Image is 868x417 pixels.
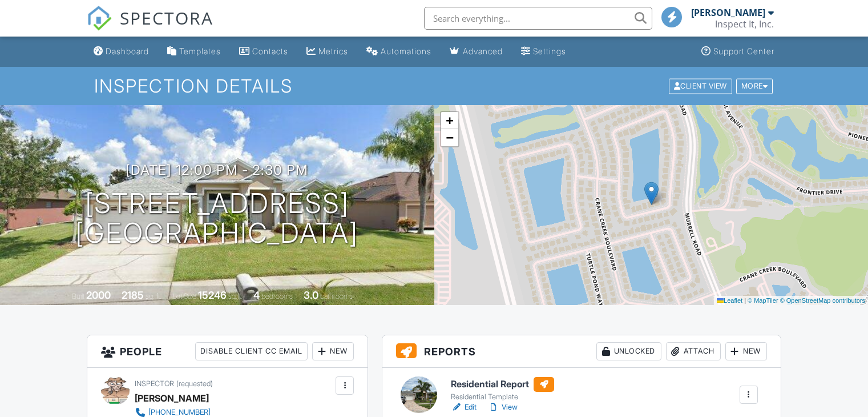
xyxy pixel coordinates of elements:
[441,129,458,146] a: Zoom out
[146,292,162,300] span: sq. ft.
[87,15,213,39] a: SPECTORA
[451,377,554,402] a: Residential Report Residential Template
[488,402,518,413] a: View
[252,46,288,56] div: Contacts
[120,6,213,30] span: SPECTORA
[744,297,746,304] span: |
[126,162,308,178] h3: [DATE] 12:00 pm - 2:30 pm
[666,342,721,360] div: Attach
[668,81,735,90] a: Client View
[75,189,358,249] h1: [STREET_ADDRESS] [GEOGRAPHIC_DATA]
[669,78,732,94] div: Client View
[697,41,779,62] a: Support Center
[122,289,144,301] div: 2185
[596,342,661,360] div: Unlocked
[106,46,149,56] div: Dashboard
[198,289,227,301] div: 15246
[135,379,174,388] span: Inspector
[717,297,742,304] a: Leaflet
[446,130,453,145] span: −
[261,292,293,300] span: bedrooms
[195,342,308,360] div: Disable Client CC Email
[424,7,652,30] input: Search everything...
[172,292,196,300] span: Lot Size
[463,46,503,56] div: Advanced
[228,292,243,300] span: sq.ft.
[87,335,368,368] h3: People
[253,289,260,301] div: 4
[362,41,436,62] a: Automations (Basic)
[89,41,154,62] a: Dashboard
[87,6,112,31] img: The Best Home Inspection Software - Spectora
[451,402,477,413] a: Edit
[533,46,566,56] div: Settings
[72,292,84,300] span: Built
[235,41,293,62] a: Contacts
[179,46,221,56] div: Templates
[516,41,571,62] a: Settings
[713,46,774,56] div: Support Center
[451,392,554,402] div: Residential Template
[644,182,659,205] img: Marker
[748,297,778,304] a: © MapTiler
[445,41,507,62] a: Advanced
[320,292,353,300] span: bathrooms
[318,46,348,56] div: Metrics
[736,78,773,94] div: More
[381,46,431,56] div: Automations
[441,112,458,129] a: Zoom in
[780,297,865,304] a: © OpenStreetMap contributors
[715,18,774,30] div: Inspect It, Inc.
[382,335,781,368] h3: Reports
[312,342,354,360] div: New
[86,289,111,301] div: 2000
[94,76,774,96] h1: Inspection Details
[302,41,353,62] a: Metrics
[176,379,213,388] span: (requested)
[304,289,318,301] div: 3.0
[691,7,765,18] div: [PERSON_NAME]
[446,113,453,127] span: +
[725,342,767,360] div: New
[451,377,554,392] h6: Residential Report
[148,408,211,417] div: [PHONE_NUMBER]
[135,390,209,407] div: [PERSON_NAME]
[163,41,225,62] a: Templates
